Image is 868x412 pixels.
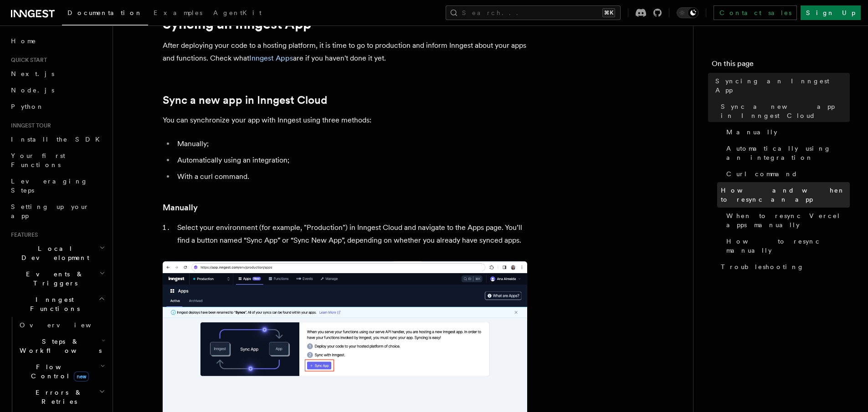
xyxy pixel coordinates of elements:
[16,384,107,410] button: Errors & Retries
[11,36,36,46] span: Home
[723,124,850,140] a: Manually
[74,371,89,381] span: new
[175,154,527,167] li: Automatically using an integration;
[715,76,850,95] span: Syncing an Inngest App
[16,333,107,359] button: Steps & Workflows
[11,152,65,168] span: Your first Functions
[148,3,208,25] a: Examples
[723,166,850,182] a: Curl command
[7,66,107,82] a: Next.js
[721,262,804,271] span: Troubleshooting
[16,362,100,381] span: Flow Control
[20,321,113,329] span: Overview
[175,221,527,247] li: Select your environment (for example, "Production") in Inngest Cloud and navigate to the Apps pag...
[721,102,850,120] span: Sync a new app in Inngest Cloud
[677,7,699,18] button: Toggle dark mode
[11,103,44,110] span: Python
[712,73,850,98] a: Syncing an Inngest App
[7,270,99,288] span: Events & Triggers
[7,122,51,129] span: Inngest tour
[723,208,850,233] a: When to resync Vercel apps manually
[16,317,107,333] a: Overview
[446,5,621,20] button: Search...⌘K
[712,58,850,73] h4: On this page
[213,9,262,16] span: AgentKit
[11,86,54,94] span: Node.js
[7,240,107,266] button: Local Development
[163,39,527,65] p: After deploying your code to a hosting platform, it is time to go to production and inform Innges...
[154,9,202,16] span: Examples
[163,94,327,107] a: Sync a new app in Inngest Cloud
[7,231,38,239] span: Features
[717,259,850,275] a: Troubleshooting
[7,244,99,262] span: Local Development
[7,291,107,317] button: Inngest Functions
[602,8,615,17] kbd: ⌘K
[7,82,107,98] a: Node.js
[7,131,107,148] a: Install the SDK
[7,198,107,224] a: Setting up your app
[7,295,98,313] span: Inngest Functions
[11,136,105,143] span: Install the SDK
[726,169,798,178] span: Curl command
[7,33,107,49] a: Home
[67,9,143,16] span: Documentation
[723,140,850,166] a: Automatically using an integration
[163,114,527,127] p: You can synchronize your app with Inngest using three methods:
[726,127,777,137] span: Manually
[11,178,88,194] span: Leveraging Steps
[721,186,850,204] span: How and when to resync an app
[163,201,198,214] a: Manually
[62,3,148,25] a: Documentation
[7,56,47,64] span: Quick start
[16,388,99,406] span: Errors & Retries
[11,203,89,219] span: Setting up your app
[7,266,107,291] button: Events & Triggers
[249,54,293,62] a: Inngest Apps
[208,3,267,25] a: AgentKit
[16,337,102,355] span: Steps & Workflows
[726,211,850,229] span: When to resync Vercel apps manually
[175,170,527,183] li: With a curl command.
[7,148,107,173] a: Your first Functions
[801,5,861,20] a: Sign Up
[717,98,850,124] a: Sync a new app in Inngest Cloud
[726,237,850,255] span: How to resync manually
[723,233,850,259] a: How to resync manually
[714,5,797,20] a: Contact sales
[16,359,107,384] button: Flow Controlnew
[7,98,107,115] a: Python
[175,137,527,150] li: Manually;
[726,144,850,162] span: Automatically using an integration
[717,182,850,208] a: How and when to resync an app
[11,70,54,77] span: Next.js
[7,173,107,198] a: Leveraging Steps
